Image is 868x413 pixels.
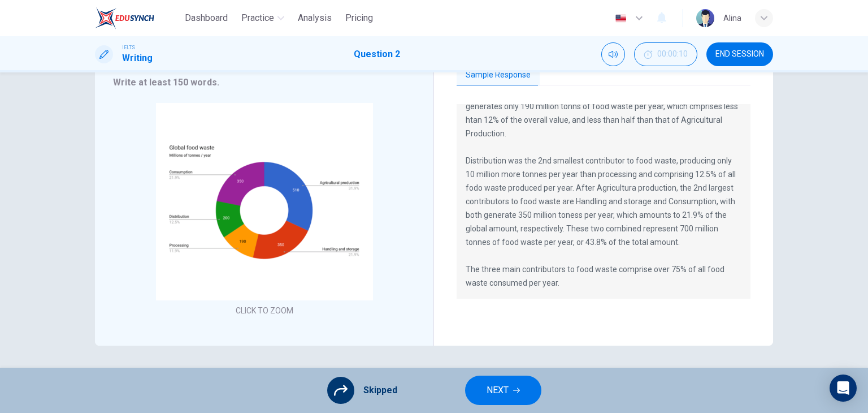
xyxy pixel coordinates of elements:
[696,9,714,27] img: Profile picture
[706,42,773,66] button: END SESSION
[341,8,377,28] button: Pricing
[634,42,697,66] button: 00:00:10
[601,42,625,66] div: Mute
[634,42,697,66] div: Hide
[293,8,336,28] button: Analysis
[830,375,857,402] div: Open Intercom Messenger
[657,50,688,59] span: 00:00:10
[122,44,135,51] span: IELTS
[457,63,540,87] button: Sample Response
[113,77,219,88] strong: Write at least 150 words.
[487,382,509,398] span: NEXT
[465,376,541,405] button: NEXT
[95,7,180,29] a: EduSynch logo
[241,11,274,25] span: Practice
[95,7,154,29] img: EduSynch logo
[614,14,628,23] img: en
[466,32,741,290] p: The pie chart illustrates the main causes of food waste every year. Overall, it is apaprent that ...
[237,8,289,28] button: Practice
[180,8,232,28] button: Dashboard
[298,11,332,25] span: Analysis
[715,50,764,59] span: END SESSION
[363,384,397,397] span: Skipped
[185,11,228,25] span: Dashboard
[122,51,153,65] h1: Writing
[345,11,373,25] span: Pricing
[457,63,750,87] div: basic tabs example
[354,48,400,61] h1: Question 2
[723,11,741,25] div: Alina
